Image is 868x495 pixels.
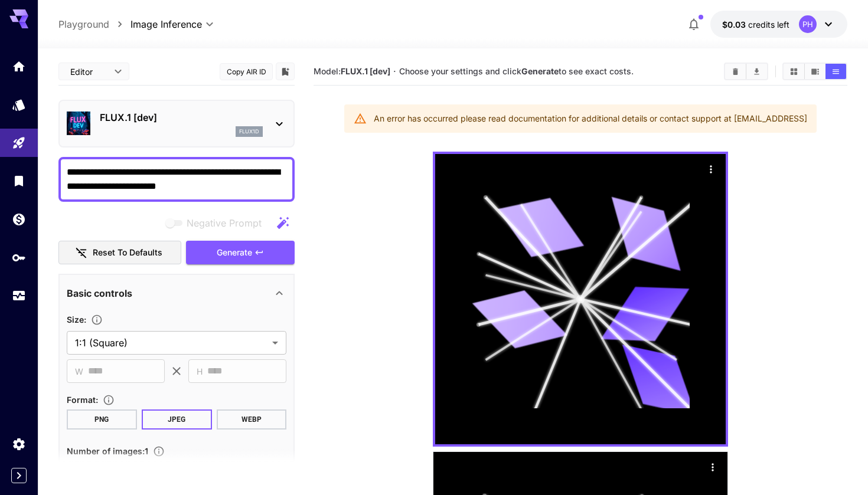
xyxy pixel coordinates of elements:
[12,136,26,150] div: Playground
[217,409,287,430] button: WEBP
[748,19,789,29] span: credits left
[12,97,26,112] div: Models
[725,64,746,79] button: Clear Images
[399,66,634,76] span: Choose your settings and click to see exact costs.
[805,64,825,79] button: Show images in video view
[67,446,148,456] span: Number of images : 1
[12,173,26,188] div: Library
[75,336,267,350] span: 1:1 (Square)
[521,66,559,76] b: Generate
[67,106,286,142] div: FLUX.1 [dev]flux1d
[393,64,396,78] p: ·
[67,279,286,307] div: Basic controls
[100,110,263,124] p: FLUX.1 [dev]
[702,160,720,178] div: Actions
[86,314,107,326] button: Adjust the dimensions of the generated image by specifying its width and height in pixels, or sel...
[341,66,390,76] b: FLUX.1 [dev]
[722,18,789,31] div: $0.0332
[825,64,846,79] button: Show images in list view
[12,289,26,303] div: Usage
[186,241,295,265] button: Generate
[11,468,27,483] button: Expand sidebar
[12,59,26,74] div: Home
[58,17,109,31] a: Playground
[722,19,748,29] span: $0.03
[130,17,202,31] span: Image Inference
[314,66,390,76] span: Model:
[239,127,259,136] p: flux1d
[220,63,273,80] button: Copy AIR ID
[187,216,262,230] span: Negative Prompt
[70,65,107,78] span: Editor
[163,215,271,230] span: Negative prompts are not compatible with the selected model.
[280,64,291,78] button: Add to library
[799,15,817,33] div: PH
[67,314,86,324] span: Size :
[75,365,83,378] span: W
[746,64,767,79] button: Download All
[58,17,130,31] nav: breadcrumb
[217,245,252,260] span: Generate
[98,394,119,406] button: Choose the file format for the output image.
[704,458,722,476] div: Actions
[67,409,137,430] button: PNG
[67,286,132,300] p: Basic controls
[12,250,26,265] div: API Keys
[148,445,169,457] button: Specify how many images to generate in a single request. Each image generation will be charged se...
[58,241,181,265] button: Reset to defaults
[710,11,847,38] button: $0.0332PH
[12,437,26,451] div: Settings
[782,63,847,80] div: Show images in grid viewShow images in video viewShow images in list view
[12,212,26,227] div: Wallet
[724,63,768,80] div: Clear ImagesDownload All
[197,365,203,378] span: H
[374,108,807,129] div: An error has occurred please read documentation for additional details or contact support at [EMA...
[784,64,804,79] button: Show images in grid view
[142,409,212,430] button: JPEG
[67,395,98,405] span: Format :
